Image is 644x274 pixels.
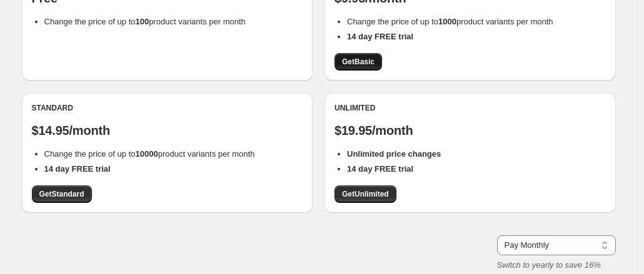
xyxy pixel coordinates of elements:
a: GetStandard [32,185,92,203]
b: 14 day FREE trial [347,32,413,41]
a: GetUnlimited [335,185,396,203]
b: 14 day FREE trial [44,164,111,174]
p: $19.95/month [335,123,606,138]
a: GetBasic [335,53,382,71]
b: Unlimited price changes [347,149,441,159]
p: $14.95/month [32,123,303,138]
i: Switch to yearly to save 16% [497,260,601,270]
span: Change the price of up to product variants per month [44,149,255,159]
div: Unlimited [335,103,606,113]
b: 100 [136,17,149,26]
span: Get Standard [39,189,84,199]
span: Get Unlimited [342,189,389,199]
b: 1000 [438,17,456,26]
span: Change the price of up to product variants per month [347,17,553,26]
div: Standard [32,103,303,113]
b: 10000 [136,149,158,159]
span: Change the price of up to product variants per month [44,17,246,26]
b: 14 day FREE trial [347,164,413,174]
span: Get Basic [342,57,375,67]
